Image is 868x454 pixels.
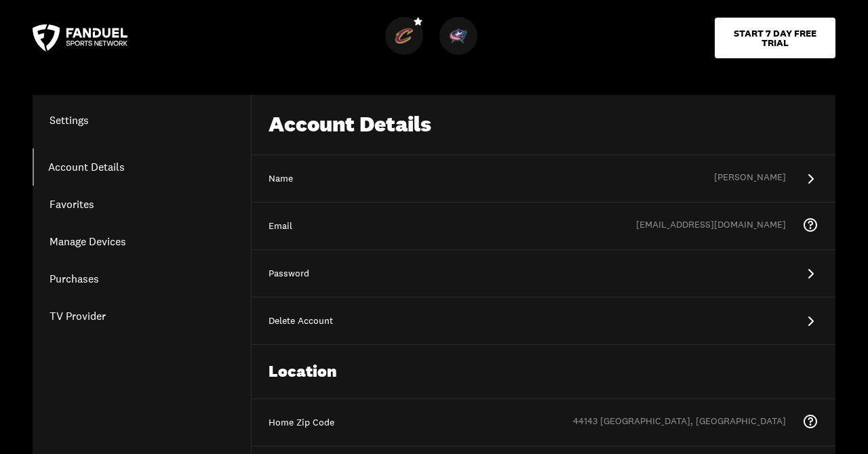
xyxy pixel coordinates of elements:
[33,148,251,186] a: Account Details
[33,186,251,223] a: Favorites
[269,314,818,328] div: Delete Account
[269,220,818,233] div: Email
[252,345,835,399] div: Location
[636,218,802,234] div: [EMAIL_ADDRESS][DOMAIN_NAME]
[439,44,483,58] a: Blue JacketsBlue Jackets
[714,171,802,187] div: [PERSON_NAME]
[269,416,818,430] div: Home Zip Code
[33,223,251,260] a: Manage Devices
[33,297,251,335] a: TV Provider
[33,260,251,297] a: Purchases
[395,27,413,45] img: Cavaliers
[252,95,835,155] div: Account Details
[33,24,127,51] a: FanDuel Sports Network
[715,18,835,58] button: START 7 DAY FREE TRIAL
[33,112,251,128] h1: Settings
[269,267,818,281] div: Password
[573,415,802,431] div: 44143 [GEOGRAPHIC_DATA], [GEOGRAPHIC_DATA]
[450,27,467,45] img: Blue Jackets
[269,172,818,186] div: Name
[385,44,429,58] a: CavaliersCavaliers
